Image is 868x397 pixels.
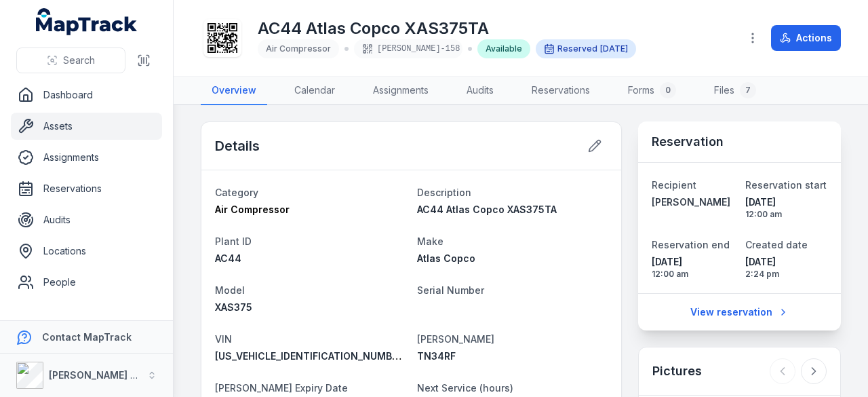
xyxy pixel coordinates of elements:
span: [DATE] [600,43,628,54]
span: Description [417,187,471,198]
div: 0 [660,82,676,98]
span: Reservation end [652,239,730,250]
span: Reservation start [745,179,827,191]
h1: AC44 Atlas Copco XAS375TA [258,18,636,39]
strong: Contact MapTrack [42,331,132,343]
span: TN34RF [417,350,456,362]
time: 8/27/2025, 2:24:31 PM [745,255,827,280]
time: 9/15/2025, 12:00:00 AM [745,195,827,220]
time: 9/19/2025, 12:00:00 AM [652,255,734,280]
span: Atlas Copco [417,252,475,264]
span: Make [417,235,443,247]
span: XAS375 [215,301,252,313]
span: Serial Number [417,284,484,296]
a: Reservations [521,77,601,105]
div: Available [477,39,530,58]
a: Dashboard [11,81,162,109]
span: Category [215,187,258,198]
a: [PERSON_NAME] [652,195,734,209]
time: 9/15/2025, 12:00:00 AM [600,43,628,54]
a: Assignments [362,77,439,105]
span: [DATE] [652,255,734,269]
span: Next Service (hours) [417,382,513,394]
span: Air Compressor [215,204,290,215]
div: Reserved [536,39,636,58]
a: Reservations [11,175,162,202]
a: People [11,269,162,296]
span: [DATE] [745,195,827,209]
span: [PERSON_NAME] Expiry Date [215,382,348,394]
span: Air Compressor [266,43,331,54]
button: Actions [771,25,841,51]
span: AC44 Atlas Copco XAS375TA [417,204,557,215]
span: 12:00 am [745,209,827,220]
span: VIN [215,333,232,345]
h3: Pictures [652,362,702,381]
span: Created date [745,239,808,250]
a: Assignments [11,144,162,171]
a: Overview [201,77,267,105]
a: View reservation [682,299,797,325]
span: AC44 [215,252,241,264]
a: MapTrack [36,8,138,35]
h3: Reservation [652,132,724,151]
div: [PERSON_NAME]-158 [354,39,462,58]
span: Model [215,284,245,296]
span: [DATE] [745,255,827,269]
strong: [PERSON_NAME] Group [49,369,160,381]
span: [US_VEHICLE_IDENTIFICATION_NUMBER] [215,350,407,362]
a: Assets [11,113,162,140]
button: Search [16,48,125,73]
a: Files7 [703,77,767,105]
span: 2:24 pm [745,269,827,280]
h2: Details [215,136,260,155]
a: Audits [11,206,162,233]
span: Plant ID [215,235,252,247]
a: Forms0 [617,77,687,105]
span: Search [63,54,95,67]
a: Audits [456,77,505,105]
span: Recipient [652,179,696,191]
a: Calendar [283,77,346,105]
span: 12:00 am [652,269,734,280]
a: Locations [11,238,162,265]
div: 7 [740,82,756,98]
span: [PERSON_NAME] [417,333,494,345]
